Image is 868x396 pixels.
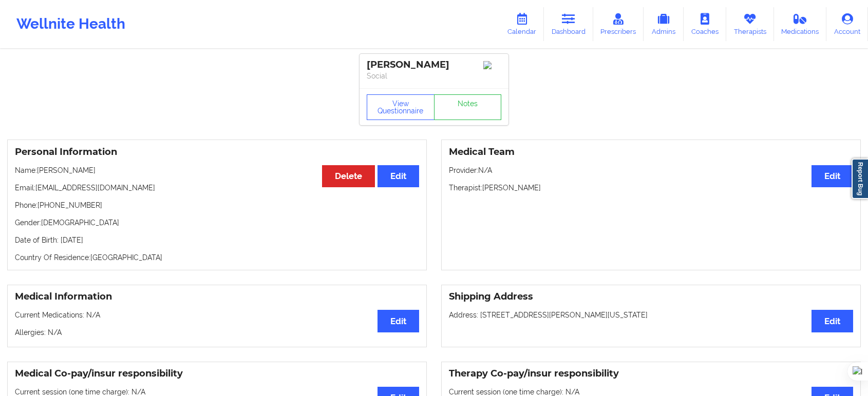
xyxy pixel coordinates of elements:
[449,146,853,158] h3: Medical Team
[322,165,375,187] button: Delete
[367,59,501,71] div: [PERSON_NAME]
[826,7,868,41] a: Account
[644,7,684,41] a: Admins
[812,165,853,187] button: Edit
[449,291,853,303] h3: Shipping Address
[15,327,419,338] p: Allergies: N/A
[15,310,419,320] p: Current Medications: N/A
[684,7,726,41] a: Coaches
[15,217,419,228] p: Gender: [DEMOGRAPHIC_DATA]
[378,310,419,332] button: Edit
[367,94,435,120] button: View Questionnaire
[544,7,593,41] a: Dashboard
[449,310,853,320] p: Address: [STREET_ADDRESS][PERSON_NAME][US_STATE]
[378,165,419,187] button: Edit
[812,310,853,332] button: Edit
[774,7,827,41] a: Medications
[449,165,853,175] p: Provider: N/A
[15,291,419,303] h3: Medical Information
[449,368,853,380] h3: Therapy Co-pay/insur responsibility
[15,200,419,210] p: Phone: [PHONE_NUMBER]
[500,7,544,41] a: Calendar
[15,368,419,380] h3: Medical Co-pay/insur responsibility
[15,146,419,158] h3: Personal Information
[15,165,419,175] p: Name: [PERSON_NAME]
[593,7,644,41] a: Prescribers
[15,252,419,263] p: Country Of Residence: [GEOGRAPHIC_DATA]
[367,71,501,81] p: Social
[852,159,868,199] a: Report Bug
[483,61,501,69] img: Image%2Fplaceholer-image.png
[434,94,502,120] a: Notes
[726,7,774,41] a: Therapists
[15,235,419,245] p: Date of Birth: [DATE]
[449,183,853,193] p: Therapist: [PERSON_NAME]
[15,183,419,193] p: Email: [EMAIL_ADDRESS][DOMAIN_NAME]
